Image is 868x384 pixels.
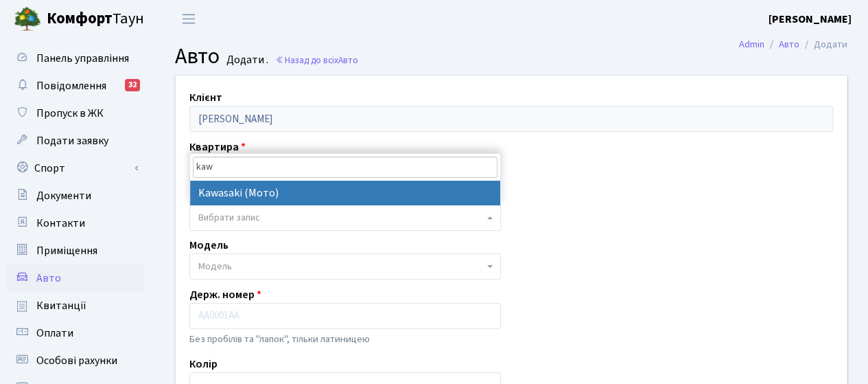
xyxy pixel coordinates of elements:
[189,139,246,155] label: Квартира
[718,30,868,59] nav: breadcrumb
[7,182,144,210] a: Документи
[36,133,108,148] span: Подати заявку
[36,298,86,313] span: Квитанції
[779,37,799,52] a: Авто
[36,188,91,203] span: Документи
[7,155,144,182] a: Спорт
[125,79,140,91] div: 32
[36,106,104,121] span: Пропуск в ЖК
[189,89,222,106] label: Клієнт
[36,78,106,93] span: Повідомлення
[799,37,847,52] li: Додати
[36,216,85,231] span: Контакти
[7,264,144,292] a: Авто
[275,54,358,67] a: Назад до всіхАвто
[36,271,61,286] span: Авто
[36,51,129,66] span: Панель управління
[189,356,218,372] label: Колір
[7,127,144,155] a: Подати заявку
[36,353,117,368] span: Особові рахунки
[7,72,144,100] a: Повідомлення32
[36,243,97,258] span: Приміщення
[198,260,232,273] span: Модель
[224,54,268,67] small: Додати .
[172,8,206,30] button: Переключити навігацію
[47,8,144,31] span: Таун
[7,100,144,127] a: Пропуск в ЖК
[7,319,144,347] a: Оплати
[189,332,501,347] p: Без пробілів та "лапок", тільки латиницею
[14,5,41,33] img: logo.png
[338,54,358,67] span: Авто
[198,211,260,225] span: Вибрати запис
[189,303,501,329] input: AA0001AA
[189,237,228,253] label: Модель
[7,45,144,72] a: Панель управління
[47,8,113,30] b: Комфорт
[175,41,220,72] span: Авто
[190,181,500,205] li: Kawasaki (Мото)
[189,286,261,303] label: Держ. номер
[7,210,144,237] a: Контакти
[7,292,144,319] a: Квитанції
[7,237,144,264] a: Приміщення
[7,347,144,374] a: Особові рахунки
[739,37,764,52] a: Admin
[769,11,852,27] a: [PERSON_NAME]
[36,326,73,341] span: Оплати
